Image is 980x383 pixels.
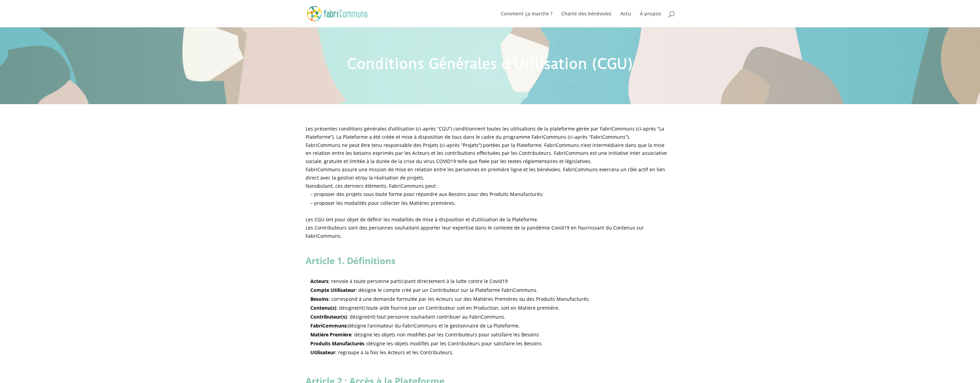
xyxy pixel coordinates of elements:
b: Utilisateur [310,349,335,356]
b: Acteurs [310,278,328,284]
b: FabriCommuns: [310,322,348,329]
span: : désigne(nt) tout personne souhaitant contribuer au FabriCommuns. [310,313,506,320]
span: : renvoie à toute personne participant directement à la lutte contre le Covid19 [328,278,508,284]
span: : désigne les objets non modifiés par les Contributeurs pour satisfaire les Besoins [310,331,539,338]
span: FabriCommuns assure une mission de mise en relation entre les personnes en première ligne et les ... [306,166,665,181]
strong: Article 1. Définitions [306,255,395,267]
span: FabriCommuns ne peut être tenu responsable des Projets (ci-après “Projets”) portées par la Platef... [306,142,667,165]
span: Nonobstant, ces derniers éléments, FabriCommuns peut : [306,183,439,189]
span: : désigne le compte créé par un Contributeur sur la Plateforme FabriCommuns. [310,287,538,293]
span: Les présentes conditions générales d’utilisation (ci-après “CGU”) conditionnent toutes les utilis... [306,125,664,140]
b: Compte Utilisateur [310,287,355,293]
b: Matière Première [310,331,351,338]
a: Actu [620,11,631,27]
span: Les Contributeurs sont des personnes souhaitant apporter leur expertise dans le contexte de la pa... [306,224,644,239]
b: Contenu(s) [310,305,336,311]
span: – proposer les modalités pour collecter les Matières premières. [310,200,456,206]
span: désigne l’animateur du FabriCommuns et le gestionnaire de La Plateforme. [310,322,520,329]
span: : regroupe à la fois les Acteurs et les Contributeurs. [310,349,454,356]
b: Besoins [310,296,328,302]
span: Les CGU ont pour objet de définir les modalités de mise à disposition et d’utilisation de la Plat... [306,216,538,223]
b: Produits Manufacturés : [310,340,367,347]
a: Comment ça marche ? [501,11,552,27]
span: désigne les objets modifiés par les Contributeurs pour satisfaire les Besoins [310,340,542,347]
span: : désigne(nt) toute aide fournie par un Contributeur soit en Production, soit en Matière première. [310,305,560,311]
b: Contributeur(s) [310,313,347,320]
a: Charte des bénévoles [561,11,612,27]
span: : correspond à une demande formulée par les Acteurs sur des Matières Premières ou des Produits Ma... [310,296,590,302]
span: – proposer des projets sous toute forme pour répondre aux Besoins pour des Produits Manufacturés; [310,191,543,197]
span: Conditions Générales d’Utilisation (CGU) [347,55,633,73]
img: FabriCommuns [307,6,368,21]
a: À propos [640,11,661,27]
